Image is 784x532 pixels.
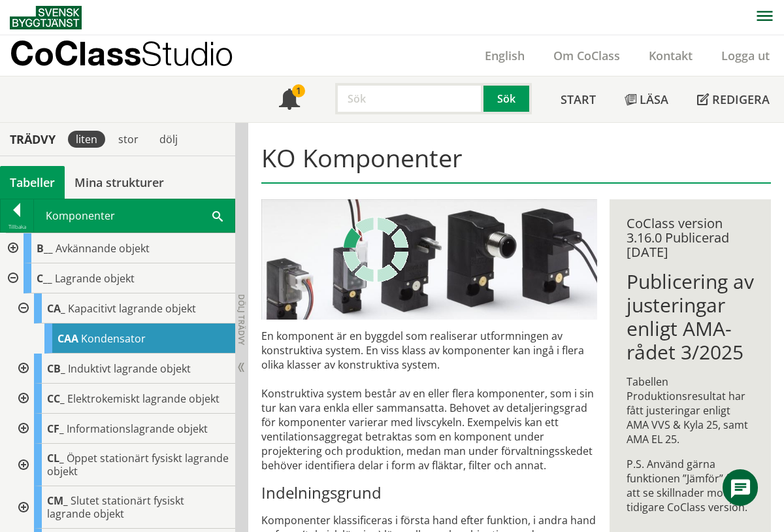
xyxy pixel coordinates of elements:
a: Om CoClass [539,48,634,63]
a: English [470,48,539,63]
span: B__ [37,241,53,256]
p: P.S. Använd gärna funktionen ”Jämför” för att se skillnader mot tidigare CoClass version. [627,457,754,514]
a: Läsa [610,76,683,122]
h3: Indelningsgrund [261,483,597,503]
span: CA_ [47,301,65,316]
a: Redigera [683,76,784,122]
span: Sök i tabellen [212,208,223,222]
span: Lagrande objekt [55,271,135,286]
span: Notifikationer [279,90,300,111]
div: stor [110,131,146,148]
a: Logga ut [707,48,784,63]
span: CAA [57,331,78,346]
a: 1 [265,76,314,122]
span: Elektrokemiskt lagrande objekt [67,391,220,406]
span: CL_ [47,451,64,465]
span: Kapacitivt lagrande objekt [68,301,196,316]
span: CF_ [47,422,64,436]
div: Tillbaka [1,222,33,232]
span: Öppet stationärt fysiskt lagrande objekt [47,451,229,478]
img: Svensk Byggtjänst [10,6,82,29]
span: CB_ [47,361,65,376]
span: Slutet stationärt fysiskt lagrande objekt [47,493,184,521]
span: Avkännande objekt [56,241,150,256]
span: Redigera [712,91,770,107]
span: CC_ [47,391,65,406]
a: Mina strukturer [65,166,174,199]
img: pilotventiler.jpg [261,199,597,320]
span: Studio [141,34,233,73]
span: Induktivt lagrande objekt [68,361,191,376]
span: CM_ [47,493,68,508]
div: Komponenter [34,199,235,232]
div: dölj [152,131,186,148]
input: Sök [335,83,483,114]
h1: Publicering av justeringar enligt AMA-rådet 3/2025 [627,270,754,364]
div: CoClass version 3.16.0 Publicerad [DATE] [627,216,754,259]
img: Laddar [343,217,408,282]
span: Kondensator [81,331,146,346]
span: Informationslagrande objekt [67,422,208,436]
h1: KO Komponenter [261,143,772,184]
p: Tabellen Produktionsresultat har fått justeringar enligt AMA VVS & Kyla 25, samt AMA EL 25. [627,374,754,446]
p: CoClass [10,46,233,61]
div: liten [68,131,105,148]
button: Sök [483,83,532,114]
span: Dölj trädvy [236,294,247,345]
span: C__ [37,271,52,286]
div: 1 [292,84,305,97]
span: Läsa [640,91,668,107]
div: Trädvy [3,132,63,146]
a: CoClassStudio [10,35,261,76]
span: Start [561,91,596,107]
a: Start [546,76,610,122]
a: Kontakt [634,48,707,63]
